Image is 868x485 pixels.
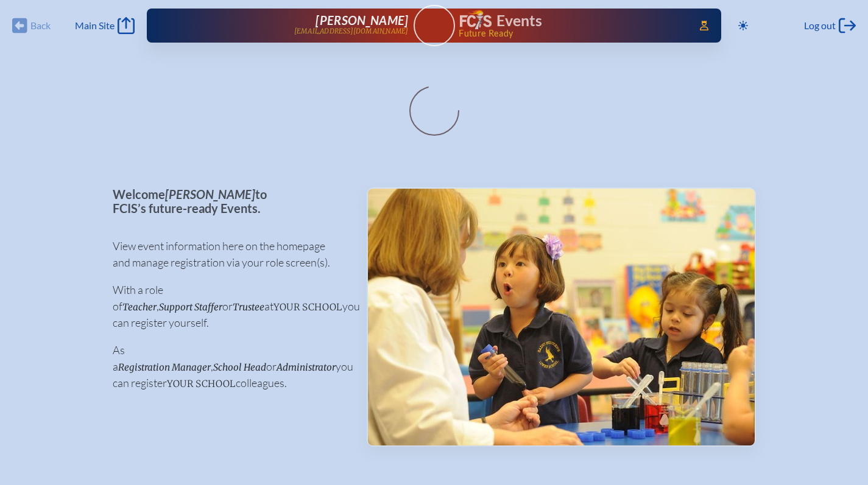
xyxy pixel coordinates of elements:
span: Future Ready [459,29,682,38]
p: With a role of , or at you can register yourself. [113,282,347,331]
span: School Head [213,361,266,373]
span: Trustee [233,301,264,313]
span: Teacher [122,301,157,313]
a: Main Site [75,17,135,34]
a: [PERSON_NAME][EMAIL_ADDRESS][DOMAIN_NAME] [186,13,409,38]
p: View event information here on the homepage and manage registration via your role screen(s). [113,238,347,271]
p: Welcome to FCIS’s future-ready Events. [113,187,347,215]
span: Administrator [277,361,336,373]
a: User Avatar [414,5,455,46]
span: Main Site [75,19,115,32]
span: [PERSON_NAME] [165,187,255,201]
span: your school [167,378,236,389]
p: [EMAIL_ADDRESS][DOMAIN_NAME] [294,27,409,35]
img: Events [368,189,755,445]
span: Support Staffer [159,301,222,313]
span: [PERSON_NAME] [316,13,408,27]
img: User Avatar [408,4,460,37]
span: Log out [804,19,836,32]
span: Registration Manager [118,361,211,373]
p: As a , or you can register colleagues. [113,342,347,391]
div: FCIS Events — Future ready [460,10,683,38]
span: your school [273,301,342,313]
